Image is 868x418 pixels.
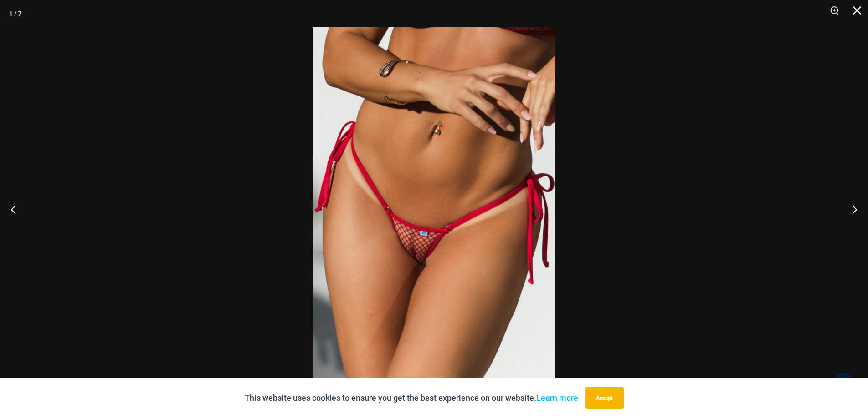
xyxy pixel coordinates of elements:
button: Next [834,186,868,232]
button: Accept [585,387,624,409]
a: Learn more [536,393,578,403]
div: 1 / 7 [9,7,21,20]
p: This website uses cookies to ensure you get the best experience on our website. [245,391,578,405]
img: Summer Storm Red 456 Micro 02 [313,27,555,391]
